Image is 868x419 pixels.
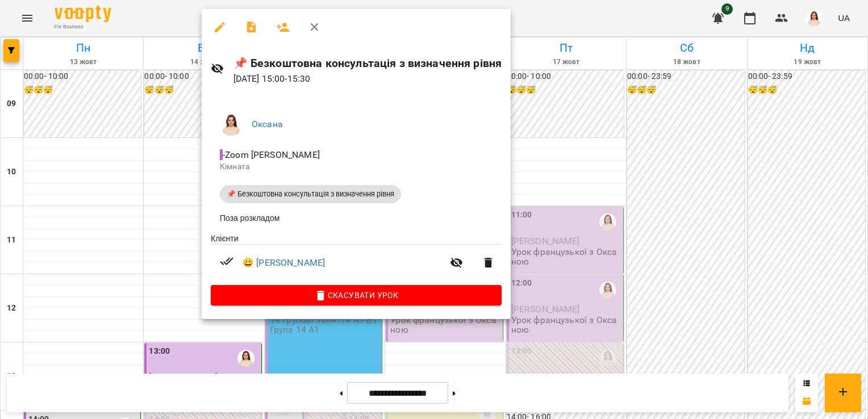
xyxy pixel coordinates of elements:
[211,233,502,286] ul: Клієнти
[220,254,233,268] svg: Візит сплачено
[211,285,502,305] button: Скасувати Урок
[252,119,283,129] a: Оксана
[220,189,401,199] span: 📌 Безкоштовна консультація з визначення рівня
[220,113,243,136] img: 76124efe13172d74632d2d2d3678e7ed.png
[220,288,493,302] span: Скасувати Урок
[233,55,502,72] h6: 📌 Безкоштовна консультація з визначення рівня
[211,208,502,228] li: Поза розкладом
[233,72,502,86] p: [DATE] 15:00 - 15:30
[220,149,322,160] span: - Zoom [PERSON_NAME]
[243,256,325,270] a: 😀 [PERSON_NAME]
[220,161,493,173] p: Кімната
